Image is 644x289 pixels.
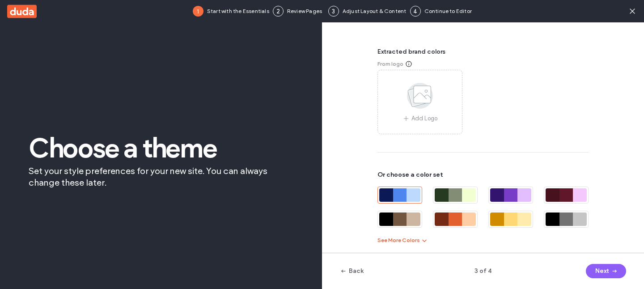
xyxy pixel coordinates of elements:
[273,6,284,17] div: 2
[328,6,339,17] div: 3
[440,267,526,276] span: 3 of 4
[377,60,403,68] span: From logo
[424,7,472,15] span: Continue to Editor
[29,165,293,188] span: Set your style preferences for your new site. You can always change these later.
[343,7,407,15] span: Adjust Layout & Content
[411,114,438,123] span: Add Logo
[586,264,626,278] button: Next
[29,135,293,161] span: Choose a theme
[377,170,589,179] span: Or choose a color set
[340,264,364,278] button: Back
[287,7,325,15] span: Review Pages
[193,6,203,17] div: 1
[377,47,589,60] span: Extracted brand colors
[377,235,428,246] button: See More Colors
[410,6,421,17] div: 4
[207,7,269,15] span: Start with the Essentials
